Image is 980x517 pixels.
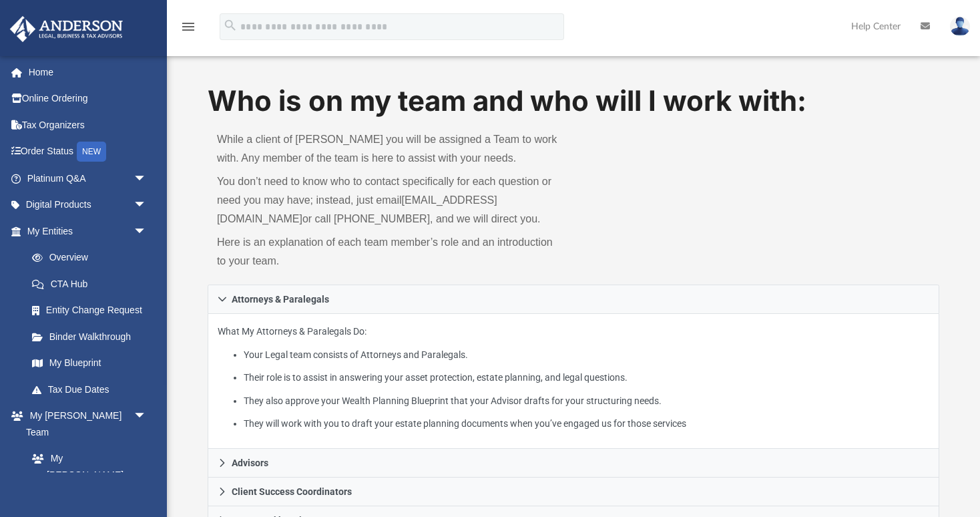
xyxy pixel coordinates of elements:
a: Binder Walkthrough [19,323,167,350]
a: Tax Due Dates [19,376,167,403]
a: Platinum Q&Aarrow_drop_down [9,165,167,192]
div: NEW [77,142,106,162]
a: Home [9,59,167,85]
p: Here is an explanation of each team member’s role and an introduction to your team. [217,233,564,271]
li: Their role is to assist in answering your asset protection, estate planning, and legal questions. [244,369,929,386]
p: What My Attorneys & Paralegals Do: [218,323,929,432]
span: arrow_drop_down [134,192,160,219]
a: Advisors [208,449,939,478]
p: You don’t need to know who to contact specifically for each question or need you may have; instea... [217,172,564,228]
img: Anderson Advisors Platinum Portal [6,16,127,42]
a: menu [180,25,196,35]
a: Overview [19,244,167,271]
a: Online Ordering [9,85,167,112]
a: Client Success Coordinators [208,478,939,506]
a: Order StatusNEW [9,138,167,166]
li: They will work with you to draft your estate planning documents when you’ve engaged us for those ... [244,415,929,432]
i: menu [180,19,196,35]
h1: Who is on my team and who will I work with: [208,81,939,121]
a: My Blueprint [19,350,160,377]
li: Your Legal team consists of Attorneys and Paralegals. [244,347,929,363]
img: User Pic [950,17,970,36]
span: arrow_drop_down [134,165,160,192]
a: Tax Organizers [9,112,167,138]
li: They also approve your Wealth Planning Blueprint that your Advisor drafts for your structuring ne... [244,393,929,409]
a: [EMAIL_ADDRESS][DOMAIN_NAME] [217,194,497,224]
a: Digital Productsarrow_drop_down [9,192,167,218]
span: Attorneys & Paralegals [232,295,329,304]
a: My Entitiesarrow_drop_down [9,218,167,244]
a: Entity Change Request [19,297,167,324]
i: search [223,18,238,33]
a: My [PERSON_NAME] Team [19,446,154,505]
span: arrow_drop_down [134,403,160,430]
span: Advisors [232,458,268,468]
a: Attorneys & Paralegals [208,285,939,314]
p: While a client of [PERSON_NAME] you will be assigned a Team to work with. Any member of the team ... [217,130,564,168]
span: Client Success Coordinators [232,487,352,496]
div: Attorneys & Paralegals [208,314,939,450]
span: arrow_drop_down [134,218,160,245]
a: My [PERSON_NAME] Teamarrow_drop_down [9,403,160,446]
a: CTA Hub [19,271,167,297]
